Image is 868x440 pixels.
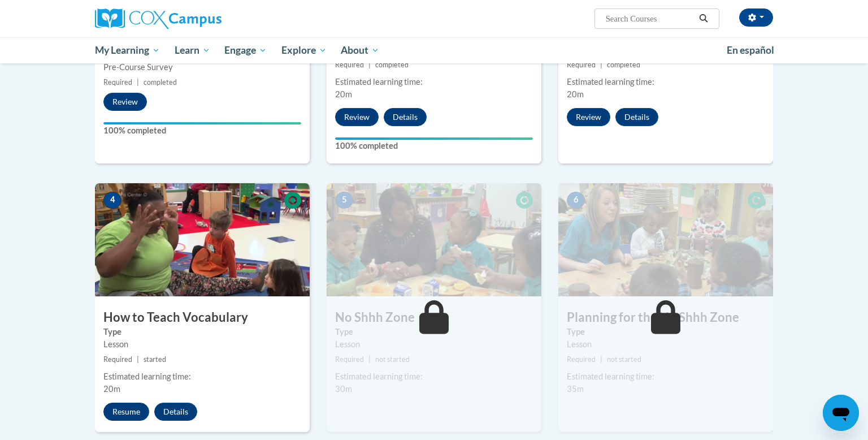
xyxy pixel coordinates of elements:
span: Required [335,61,364,69]
button: Resume [103,403,149,421]
div: Estimated learning time: [103,370,301,383]
span: 6 [567,192,585,209]
h3: No Shhh Zone [327,309,541,326]
div: Estimated learning time: [567,370,765,383]
span: | [137,78,139,87]
div: Pre-Course Survey [103,61,301,74]
span: Required [103,78,132,87]
img: Course Image [558,183,773,296]
a: Engage [217,37,274,63]
span: | [137,355,139,364]
span: completed [607,61,640,69]
label: Type [567,326,765,338]
span: Required [103,355,132,364]
img: Cox Campus [95,8,222,29]
div: Lesson [567,338,765,351]
span: Required [567,355,596,364]
div: Your progress [335,137,533,140]
label: 100% completed [335,140,533,152]
input: Search Courses [605,12,695,25]
img: Course Image [95,183,310,296]
div: Main menu [78,37,790,63]
a: Learn [167,37,218,63]
span: Required [335,355,364,364]
h3: Planning for the No Shhh Zone [558,309,773,326]
a: Explore [274,37,334,63]
div: Lesson [335,338,533,351]
button: Details [384,108,427,126]
span: 20m [567,89,584,99]
div: Estimated learning time: [335,76,533,88]
a: About [334,37,387,63]
span: Required [567,61,596,69]
a: My Learning [88,37,167,63]
span: | [368,355,371,364]
button: Review [567,108,610,126]
button: Details [615,108,658,126]
span: not started [375,355,410,364]
span: 5 [335,192,353,209]
span: Explore [281,44,327,57]
span: My Learning [95,44,160,57]
span: | [368,61,371,69]
div: Estimated learning time: [567,76,765,88]
button: Account Settings [739,8,773,27]
button: Review [103,93,147,111]
div: Estimated learning time: [335,370,533,383]
span: 20m [103,384,120,394]
label: Type [103,326,301,338]
span: started [144,355,166,364]
span: | [600,61,602,69]
span: About [341,44,379,57]
a: En español [719,38,782,62]
div: Your progress [103,122,301,124]
img: Course Image [327,183,541,296]
label: Type [335,326,533,338]
span: | [600,355,602,364]
span: 30m [335,384,352,394]
button: Review [335,108,379,126]
span: 4 [103,192,121,209]
span: Learn [175,44,210,57]
span: not started [607,355,641,364]
span: completed [375,61,409,69]
label: 100% completed [103,124,301,137]
iframe: Button to launch messaging window [823,395,859,431]
button: Details [154,403,197,421]
span: 35m [567,384,584,394]
span: En español [727,44,774,56]
div: Lesson [103,338,301,351]
span: completed [144,78,177,87]
span: 20m [335,89,352,99]
h3: How to Teach Vocabulary [95,309,310,326]
button: Search [695,12,712,25]
span: Engage [224,44,267,57]
a: Cox Campus [95,8,310,29]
